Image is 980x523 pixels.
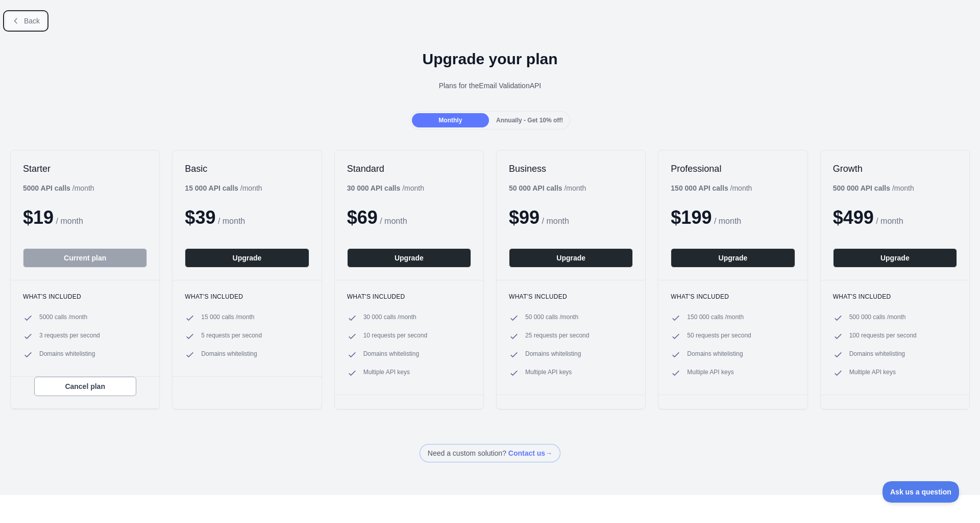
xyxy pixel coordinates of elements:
div: / month [671,183,752,193]
b: 30 000 API calls [347,184,401,192]
h2: Business [509,163,633,175]
b: 50 000 API calls [509,184,562,192]
h2: Standard [347,163,471,175]
b: 150 000 API calls [671,184,728,192]
div: / month [509,183,586,193]
h2: Professional [671,163,795,175]
iframe: Toggle Customer Support [883,481,960,503]
div: / month [347,183,424,193]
